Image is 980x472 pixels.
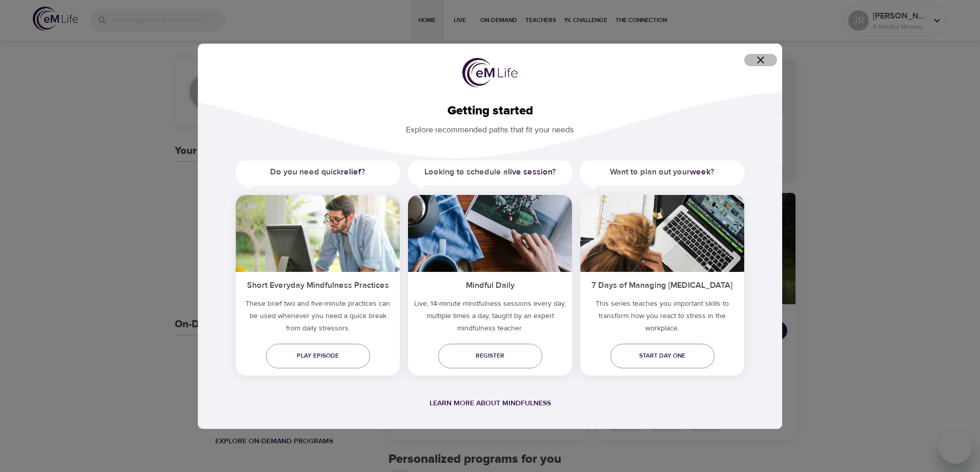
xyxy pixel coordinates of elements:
span: Register [446,350,534,361]
a: Start day one [610,344,714,368]
p: Explore recommended paths that fit your needs [214,118,766,136]
span: Start day one [619,350,706,361]
img: logo [462,58,518,88]
h2: Getting started [214,104,766,119]
h5: Short Everyday Mindfulness Practices [236,272,400,297]
a: live session [508,167,552,177]
a: Learn more about mindfulness [430,399,551,408]
p: Live, 14-minute mindfulness sessions every day, multiple times a day, taught by an expert mindful... [408,298,572,339]
a: Register [438,344,542,368]
a: relief [341,167,361,177]
h5: These brief two and five-minute practices can be used whenever you need a quick break from daily ... [236,298,400,339]
span: Play episode [274,350,362,361]
a: Play episode [266,344,370,368]
a: week [690,167,710,177]
img: ims [580,195,744,272]
p: This series teaches you important skills to transform how you react to stress in the workplace. [580,298,744,339]
img: ims [408,195,572,272]
h5: 7 Days of Managing [MEDICAL_DATA] [580,272,744,297]
img: ims [236,195,400,272]
h5: Want to plan out your ? [580,161,744,184]
h5: Looking to schedule a ? [408,161,572,184]
h5: Mindful Daily [408,272,572,297]
h5: Do you need quick ? [236,161,400,184]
